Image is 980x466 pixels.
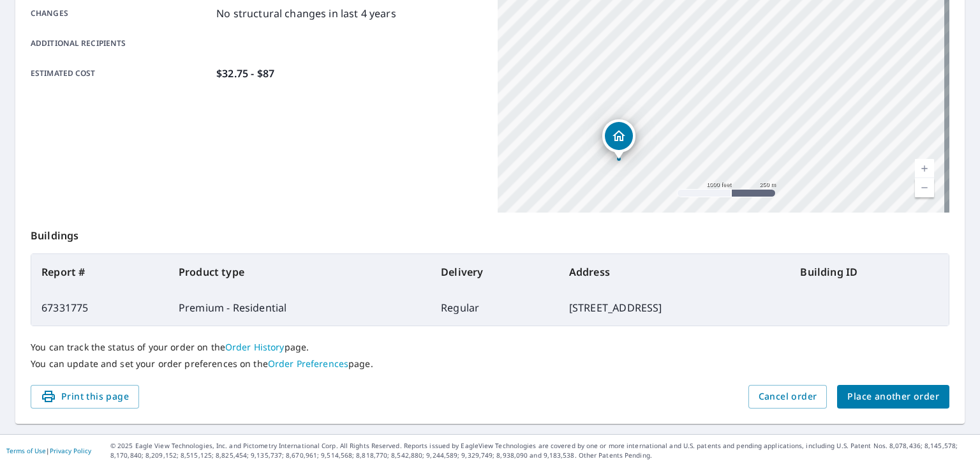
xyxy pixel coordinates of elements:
[225,341,285,353] a: Order History
[110,441,974,460] p: © 2025 Eagle View Technologies, Inc. and Pictometry International Corp. All Rights Reserved. Repo...
[6,447,91,455] p: |
[31,342,949,353] p: You can track the status of your order on the page.
[915,178,934,197] a: Current Level 15, Zoom Out
[31,358,949,370] p: You can update and set your order preferences on the page.
[431,290,559,326] td: Regular
[602,119,635,159] div: Dropped pin, building 1, Residential property, 14960 Rustic Ln Thornville, OH 43076
[41,389,129,405] span: Print this page
[31,38,211,49] p: Additional recipients
[559,254,791,290] th: Address
[559,290,791,326] td: [STREET_ADDRESS]
[50,446,91,455] a: Privacy Policy
[268,357,348,370] a: Order Preferences
[6,446,46,455] a: Terms of Use
[847,389,939,405] span: Place another order
[168,254,431,290] th: Product type
[31,6,211,21] p: Changes
[915,159,934,178] a: Current Level 15, Zoom In
[216,66,274,81] p: $32.75 - $87
[31,254,168,290] th: Report #
[31,213,949,253] p: Buildings
[748,385,828,409] button: Cancel order
[431,254,559,290] th: Delivery
[31,385,139,409] button: Print this page
[31,66,211,81] p: Estimated cost
[790,254,949,290] th: Building ID
[837,385,949,409] button: Place another order
[216,6,396,21] p: No structural changes in last 4 years
[168,290,431,326] td: Premium - Residential
[759,389,817,405] span: Cancel order
[31,290,168,326] td: 67331775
